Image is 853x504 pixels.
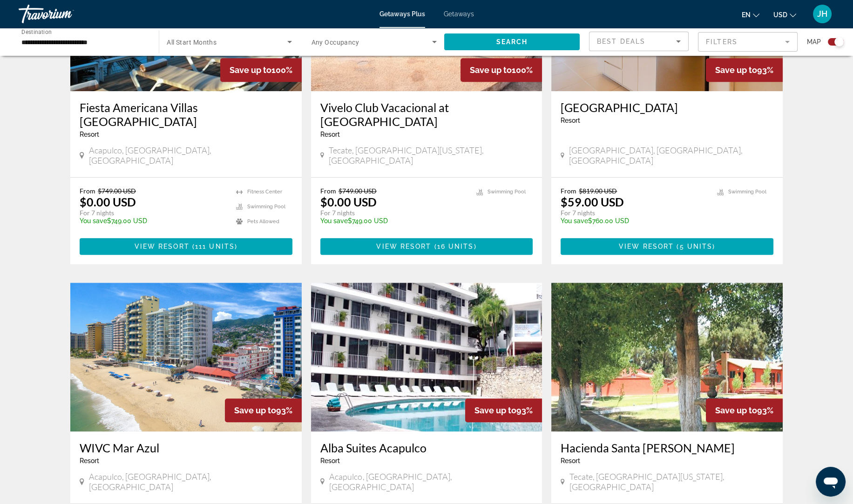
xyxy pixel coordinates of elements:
span: Search [496,38,528,46]
p: $0.00 USD [80,195,136,209]
span: Save up to [470,65,512,75]
span: Swimming Pool [487,189,526,195]
button: View Resort(111 units) [80,238,292,255]
a: WIVC Mar Azul [80,441,292,455]
button: Search [444,33,580,50]
div: 93% [706,398,783,422]
span: Acapulco, [GEOGRAPHIC_DATA], [GEOGRAPHIC_DATA] [89,145,292,166]
span: Pets Allowed [247,219,279,225]
span: en [742,11,751,19]
p: $749.00 USD [320,217,467,225]
div: 93% [706,58,783,82]
a: Hacienda Santa [PERSON_NAME] [561,441,773,455]
img: 5405E01L.jpg [551,283,783,431]
button: Change language [742,8,759,21]
button: Change currency [773,8,796,21]
span: JH [817,9,827,19]
span: Any Occupancy [311,39,359,46]
div: 93% [465,398,542,422]
span: From [320,187,336,195]
span: Save up to [715,65,757,75]
span: From [80,187,95,195]
span: View Resort [135,243,190,250]
span: ( ) [674,243,715,250]
a: Travorium [19,2,112,26]
span: You save [561,217,588,225]
img: 6972E01L.jpg [311,283,542,431]
p: For 7 nights [80,209,227,217]
span: $749.00 USD [338,187,377,195]
span: Resort [80,457,99,464]
span: Acapulco, [GEOGRAPHIC_DATA], [GEOGRAPHIC_DATA] [329,471,533,492]
p: $760.00 USD [561,217,708,225]
span: Fitness Center [247,189,282,195]
a: [GEOGRAPHIC_DATA] [561,100,773,114]
span: Resort [80,131,99,138]
a: Vivelo Club Vacacional at [GEOGRAPHIC_DATA] [320,100,533,128]
img: 6675E01X.jpg [70,283,302,431]
span: Tecate, [GEOGRAPHIC_DATA][US_STATE], [GEOGRAPHIC_DATA] [329,145,533,166]
span: $819.00 USD [579,187,617,195]
span: Map [807,35,821,48]
span: View Resort [619,243,674,250]
span: Best Deals [597,38,645,45]
span: View Resort [376,243,431,250]
span: 16 units [437,243,474,250]
button: User Menu [810,4,834,24]
span: Resort [561,457,580,464]
p: $59.00 USD [561,195,624,209]
span: $749.00 USD [98,187,136,195]
a: Fiesta Americana Villas [GEOGRAPHIC_DATA] [80,100,292,128]
span: Save up to [715,405,757,415]
button: Filter [698,32,798,52]
span: [GEOGRAPHIC_DATA], [GEOGRAPHIC_DATA], [GEOGRAPHIC_DATA] [569,145,773,166]
p: For 7 nights [561,209,708,217]
a: Alba Suites Acapulco [320,441,533,455]
a: Getaways [444,10,474,18]
button: View Resort(5 units) [561,238,773,255]
div: 100% [220,58,302,82]
span: USD [773,11,787,19]
span: 111 units [195,243,235,250]
span: 5 units [679,243,712,250]
span: You save [80,217,107,225]
span: Save up to [234,405,276,415]
p: For 7 nights [320,209,467,217]
span: Resort [320,457,340,464]
mat-select: Sort by [597,36,681,47]
div: 93% [225,398,302,422]
span: Resort [561,117,580,124]
button: View Resort(16 units) [320,238,533,255]
span: Save up to [474,405,516,415]
span: Acapulco, [GEOGRAPHIC_DATA], [GEOGRAPHIC_DATA] [89,471,292,492]
p: $749.00 USD [80,217,227,225]
span: Destination [21,28,52,35]
iframe: Button to launch messaging window [816,467,846,497]
span: All Start Months [167,39,217,46]
div: 100% [460,58,542,82]
span: You save [320,217,348,225]
a: Getaways Plus [379,10,425,18]
span: Swimming Pool [247,204,285,210]
span: From [561,187,576,195]
p: $0.00 USD [320,195,377,209]
span: ( ) [190,243,237,250]
span: Tecate, [GEOGRAPHIC_DATA][US_STATE], [GEOGRAPHIC_DATA] [569,471,773,492]
span: Resort [320,131,340,138]
span: ( ) [431,243,476,250]
span: Save up to [230,65,271,75]
span: Swimming Pool [728,189,766,195]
